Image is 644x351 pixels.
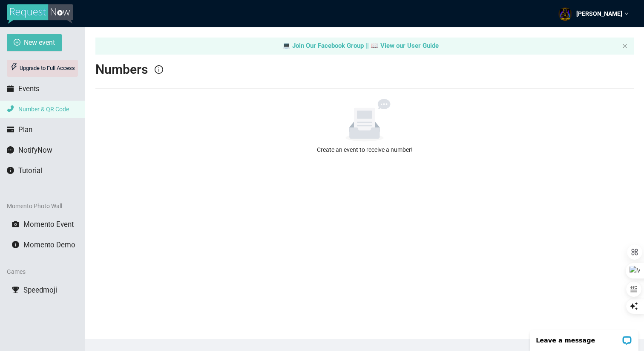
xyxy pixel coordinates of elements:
a: laptop Join Our Facebook Group || [282,42,371,49]
div: Create an event to receive a number! [99,145,630,154]
span: laptop [282,42,290,49]
span: info-circle [155,65,163,74]
span: down [624,12,629,16]
a: laptop View our User Guide [371,42,439,49]
img: RequestNow [7,4,73,24]
span: info-circle [7,167,14,174]
span: info-circle [12,241,19,248]
span: New event [24,37,55,48]
button: plus-circleNew event [7,34,62,51]
span: laptop [371,42,379,49]
span: Plan [18,125,32,134]
img: ACg8ocJVpWadCcBhObC86esrnf4myujbwJIGVD86cXXs5kdwT9JTkvU4=s96-c [558,7,572,21]
span: trophy [12,286,19,293]
span: calendar [7,85,14,92]
span: Speedmoji [23,286,57,294]
iframe: LiveChat chat widget [524,324,644,351]
span: thunderbolt [10,63,18,71]
span: Momento Demo [23,241,75,249]
strong: [PERSON_NAME] [576,10,622,17]
span: Number & QR Code [18,106,69,113]
span: message [7,146,14,154]
button: close [622,44,627,49]
span: camera [12,220,19,228]
span: phone [7,105,14,112]
span: Momento Event [23,220,74,229]
span: credit-card [7,126,14,133]
div: Upgrade to Full Access [7,60,78,77]
span: plus-circle [14,39,20,47]
span: Events [18,84,40,93]
h2: Numbers [95,61,148,78]
span: NotifyNow [18,146,52,154]
span: Tutorial [18,166,42,175]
